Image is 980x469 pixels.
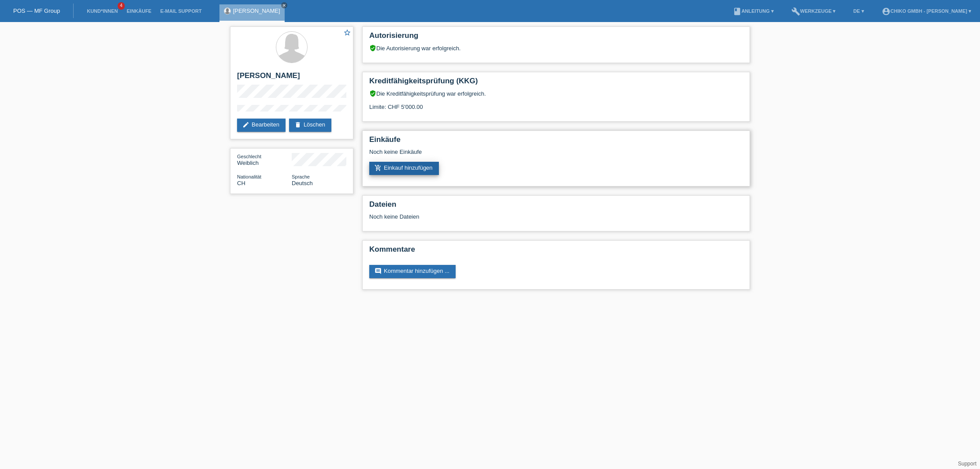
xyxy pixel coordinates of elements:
i: verified_user [369,45,376,52]
i: account_circle [882,7,891,16]
span: Sprache [292,174,310,179]
div: Die Kreditfähigkeitsprüfung war erfolgreich. Limite: CHF 5'000.00 [369,90,743,117]
i: add_shopping_cart [375,164,382,171]
h2: Kommentare [369,245,743,258]
a: commentKommentar hinzufügen ... [369,265,456,278]
a: DE ▾ [849,8,868,14]
i: book [733,7,742,16]
span: Deutsch [292,180,313,186]
a: bookAnleitung ▾ [728,8,778,14]
i: verified_user [369,90,376,97]
i: edit [242,121,249,128]
div: Noch keine Einkäufe [369,149,743,162]
i: delete [294,121,301,128]
a: star_border [343,29,351,38]
a: E-Mail Support [156,8,206,14]
a: deleteLöschen [289,119,331,132]
i: star_border [343,29,351,37]
a: Support [958,461,976,467]
a: close [281,2,287,8]
h2: Autorisierung [369,31,743,45]
i: close [282,3,286,7]
span: 4 [118,2,125,10]
h2: [PERSON_NAME] [237,71,346,85]
a: editBearbeiten [237,119,286,132]
a: buildWerkzeuge ▾ [787,8,840,14]
h2: Kreditfähigkeitsprüfung (KKG) [369,77,743,90]
a: add_shopping_cartEinkauf hinzufügen [369,162,439,175]
span: Schweiz [237,180,245,186]
h2: Dateien [369,200,743,213]
a: POS — MF Group [13,7,60,14]
i: comment [375,268,382,275]
a: [PERSON_NAME] [233,7,280,14]
a: account_circleChiko GmbH - [PERSON_NAME] ▾ [877,8,976,14]
div: Die Autorisierung war erfolgreich. [369,45,743,52]
span: Geschlecht [237,154,261,159]
i: build [791,7,800,16]
a: Kund*innen [82,8,122,14]
a: Einkäufe [122,8,156,14]
span: Nationalität [237,174,261,179]
div: Noch keine Dateien [369,213,638,220]
div: Weiblich [237,153,292,166]
h2: Einkäufe [369,135,743,149]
